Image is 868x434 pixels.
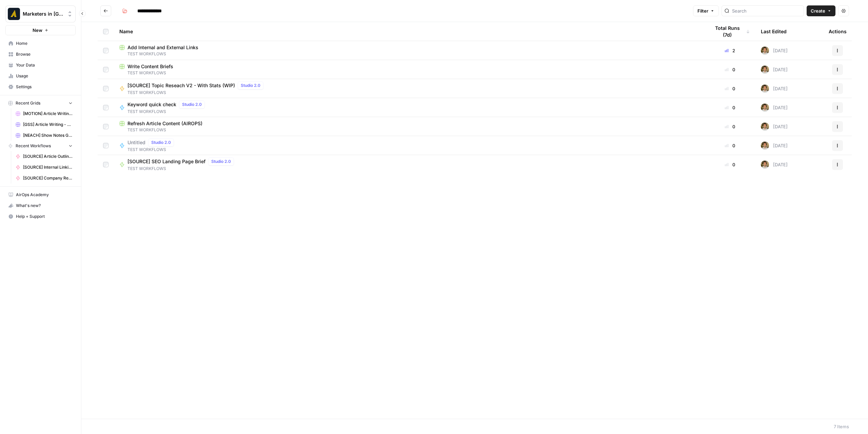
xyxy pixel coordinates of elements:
[6,201,75,211] div: What's new?
[697,7,708,14] span: Filter
[761,141,769,150] img: 5zyzjh3tw4s3l6pe5wy4otrd1hyg
[5,200,76,211] button: What's new?
[241,82,260,89] span: Studio 2.0
[710,22,750,41] div: Total Runs (7d)
[761,84,769,93] img: 5zyzjh3tw4s3l6pe5wy4otrd1hyg
[811,7,825,14] span: Create
[13,119,76,130] a: [GSS] Article Writing - Keyword-Driven Articles Grid
[23,153,73,159] span: [SOURCE] Article Outline - Transcript-Driven Articles
[127,166,237,172] span: TEST WORKFLOWS
[127,63,173,70] span: Write Content Briefs
[127,147,177,153] span: TEST WORKFLOWS
[127,120,202,127] span: Refresh Article Content (AIROPS)
[127,44,198,51] span: Add Internal and External Links
[710,142,750,149] div: 0
[151,139,171,146] span: Studio 2.0
[182,101,202,108] span: Studio 2.0
[211,158,231,165] span: Studio 2.0
[8,8,20,20] img: Marketers in Demand Logo
[761,22,787,41] div: Last Edited
[13,108,76,119] a: [MOTION] Article Writing-Transcript-Driven Article Grid
[16,192,73,198] span: AirOps Academy
[23,164,73,170] span: [SOURCE] Internal Linking
[5,60,76,71] a: Your Data
[710,161,750,168] div: 0
[829,22,847,41] div: Actions
[119,138,699,153] a: UntitledStudio 2.0TEST WORKFLOWS
[16,51,73,57] span: Browse
[710,47,750,54] div: 2
[761,161,769,169] img: 5zyzjh3tw4s3l6pe5wy4otrd1hyg
[33,27,42,34] span: New
[119,44,699,57] a: Add Internal and External LinksTEST WORKFLOWS
[761,84,788,93] div: [DATE]
[23,111,73,117] span: [MOTION] Article Writing-Transcript-Driven Article Grid
[5,49,76,60] a: Browse
[13,162,76,173] a: [SOURCE] Internal Linking
[119,63,699,76] a: Write Content BriefsTEST WORKFLOWS
[16,84,73,90] span: Settings
[5,81,76,92] a: Settings
[761,161,788,169] div: [DATE]
[16,40,73,46] span: Home
[23,11,64,17] span: Marketers in [GEOGRAPHIC_DATA]
[119,100,699,115] a: Keyword quick checkStudio 2.0TEST WORKFLOWS
[761,103,788,112] div: [DATE]
[5,71,76,81] a: Usage
[23,121,73,128] span: [GSS] Article Writing - Keyword-Driven Articles Grid
[5,141,76,151] button: Recent Workflows
[710,85,750,92] div: 0
[127,90,266,96] span: TEST WORKFLOWS
[119,81,699,96] a: [SOURCE] Topic Reseach V2 - With Stats (WIP)Studio 2.0TEST WORKFLOWS
[16,143,51,149] span: Recent Workflows
[16,73,73,79] span: Usage
[16,213,73,220] span: Help + Support
[761,65,788,74] div: [DATE]
[732,7,801,14] input: Search
[119,70,699,76] span: TEST WORKFLOWS
[13,173,76,184] a: [SOURCE] Company Research
[693,5,719,16] button: Filter
[100,5,111,16] button: Go back
[5,189,76,200] a: AirOps Academy
[761,103,769,112] img: 5zyzjh3tw4s3l6pe5wy4otrd1hyg
[710,104,750,111] div: 0
[119,22,699,41] div: Name
[834,423,849,430] div: 7 Items
[761,141,788,150] div: [DATE]
[761,65,769,74] img: 5zyzjh3tw4s3l6pe5wy4otrd1hyg
[23,132,73,138] span: [NEACH] Show Notes Grid
[23,175,73,181] span: [SOURCE] Company Research
[5,38,76,49] a: Home
[127,158,205,165] span: [SOURCE] SEO Landing Page Brief
[127,139,145,146] span: Untitled
[13,151,76,162] a: [SOURCE] Article Outline - Transcript-Driven Articles
[127,101,176,108] span: Keyword quick check
[5,25,76,35] button: New
[710,66,750,73] div: 0
[5,5,76,22] button: Workspace: Marketers in Demand
[16,100,40,106] span: Recent Grids
[807,5,835,16] button: Create
[710,123,750,130] div: 0
[127,109,208,115] span: TEST WORKFLOWS
[119,51,699,57] span: TEST WORKFLOWS
[16,62,73,68] span: Your Data
[119,127,699,133] span: TEST WORKFLOWS
[761,122,769,131] img: 5zyzjh3tw4s3l6pe5wy4otrd1hyg
[119,157,699,172] a: [SOURCE] SEO Landing Page BriefStudio 2.0TEST WORKFLOWS
[5,98,76,108] button: Recent Grids
[761,46,788,55] div: [DATE]
[761,46,769,55] img: 5zyzjh3tw4s3l6pe5wy4otrd1hyg
[127,82,235,89] span: [SOURCE] Topic Reseach V2 - With Stats (WIP)
[13,130,76,141] a: [NEACH] Show Notes Grid
[5,211,76,222] button: Help + Support
[119,120,699,133] a: Refresh Article Content (AIROPS)TEST WORKFLOWS
[761,122,788,131] div: [DATE]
